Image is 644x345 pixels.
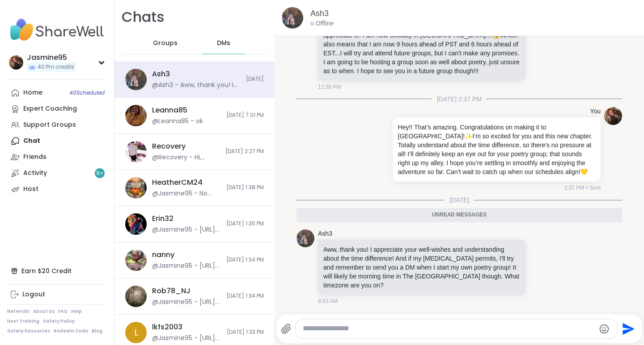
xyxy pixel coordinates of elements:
span: [DATE] 1:34 PM [226,292,264,300]
h4: You [590,107,601,116]
a: Support Groups [7,117,107,133]
p: Aww, thank you! I appreciate your well-wishes and understanding about the time difference! And if... [323,245,521,290]
div: Leanna85 [152,105,187,115]
button: Emoji picker [599,324,610,334]
span: Groups [153,39,178,48]
a: Referrals [7,308,30,315]
div: @Jasmine95 - [URL][DOMAIN_NAME] [152,262,221,270]
div: @Leanna85 - ok [152,117,203,126]
a: Expert Coaching [7,101,107,117]
a: Blog [92,328,102,334]
div: HeatherCM24 [152,178,203,187]
span: [DATE] 2:27 PM [225,148,264,155]
span: 40 Scheduled [69,89,105,96]
div: Earn $20 Credit [7,263,107,279]
span: l [134,326,138,339]
div: Home [23,88,42,97]
img: https://sharewell-space-live.sfo3.digitaloceanspaces.com/user-generated/e72d2dfd-06ae-43a5-b116-a... [125,177,147,199]
span: 40 Pro credits [38,63,74,71]
span: DMs [217,39,230,48]
a: Activity9+ [7,165,107,181]
img: https://sharewell-space-live.sfo3.digitaloceanspaces.com/user-generated/9e22d4b8-9814-487a-b0d5-6... [125,69,147,90]
img: https://sharewell-space-live.sfo3.digitaloceanspaces.com/user-generated/0818d3a5-ec43-4745-9685-c... [604,107,622,125]
span: • [586,184,588,192]
a: Safety Resources [7,328,50,334]
img: https://sharewell-space-live.sfo3.digitaloceanspaces.com/user-generated/e7455af9-44b9-465a-9341-a... [125,213,147,235]
div: lkfs2003 [152,322,182,332]
img: https://sharewell-space-live.sfo3.digitaloceanspaces.com/user-generated/bba13f65-6aa6-4647-8b32-d... [125,105,147,126]
span: [DATE] 2:37 PM [432,95,487,104]
span: [DATE] 1:35 PM [226,220,264,228]
a: Host [7,181,107,197]
img: https://sharewell-space-live.sfo3.digitaloceanspaces.com/user-generated/9e22d4b8-9814-487a-b0d5-6... [282,7,303,29]
span: [DATE] 1:34 PM [226,256,264,264]
p: Hey!! That’s amazing. Congratulations on making it to [GEOGRAPHIC_DATA]! I’m so excited for you a... [398,123,595,176]
span: 🥳 [492,32,500,39]
a: Ash3 [318,229,332,238]
textarea: Type your message [303,324,595,333]
div: Jasmine95 [27,53,76,62]
div: @Jasmine95 - [URL][DOMAIN_NAME] [152,334,221,343]
div: Logout [22,290,45,299]
a: Ash3 [310,8,329,19]
a: Friends [7,149,107,165]
a: Logout [7,287,107,303]
div: Erin32 [152,214,174,224]
div: @Ash3 - Aww, thank you! I appreciate your well-wishes and understanding about the time difference... [152,81,241,90]
a: Help [71,308,82,315]
img: Jasmine95 [9,55,23,70]
span: 💛 [580,168,588,175]
a: Home40Scheduled [7,85,107,101]
div: Support Groups [23,121,76,129]
span: 2:37 PM [564,184,584,192]
img: https://sharewell-space-live.sfo3.digitaloceanspaces.com/user-generated/96e0134b-970e-4c49-8a45-e... [125,249,147,271]
a: Redeem Code [54,328,88,334]
span: [DATE] 7:01 PM [226,112,264,119]
a: Safety Policy [43,318,75,324]
span: 9 + [96,170,104,177]
div: Rob78_NJ [152,286,191,296]
span: 12:38 PM [318,83,341,91]
a: Host Training [7,318,39,324]
a: FAQ [58,308,68,315]
span: [DATE] [444,195,475,204]
span: [DATE] [246,75,264,83]
img: ShareWell Nav Logo [7,14,107,46]
div: Friends [23,153,47,162]
div: @Jasmine95 - [URL][DOMAIN_NAME] [152,225,221,234]
span: 8:53 AM [318,297,338,305]
div: @Recovery - Hi, congratulations.. it's a bit late for me I go to bed early. Thanks for the invite. [152,153,220,162]
div: Host [23,185,38,194]
img: https://sharewell-space-live.sfo3.digitaloceanspaces.com/user-generated/9e22d4b8-9814-487a-b0d5-6... [297,229,314,247]
a: About Us [33,308,55,315]
div: @Jasmine95 - [URL][DOMAIN_NAME] [152,298,221,307]
span: [DATE] 1:38 PM [226,184,264,191]
div: Ash3 [152,69,170,79]
button: Send [618,319,638,339]
div: Offline [310,19,334,28]
div: Unread messages [297,208,622,222]
div: nanny [152,250,174,260]
div: Expert Coaching [23,104,77,113]
img: https://sharewell-space-live.sfo3.digitaloceanspaces.com/user-generated/c5133086-21db-45b9-9c1d-e... [125,286,147,307]
p: Heyyyy!!! Thank you so much for sending this to me - I really appreciate it!! I am now officially... [323,22,521,75]
h1: Chats [122,7,165,27]
div: @Jasmine95 - No worries. Thank you so much! [152,189,221,198]
div: Recovery [152,141,186,151]
div: Activity [23,169,47,178]
span: [DATE] 1:33 PM [227,328,264,336]
img: https://sharewell-space-live.sfo3.digitaloceanspaces.com/user-generated/c703a1d2-29a7-4d77-aef4-3... [125,141,147,162]
span: ✨ [465,133,472,140]
span: Sent [589,184,601,192]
